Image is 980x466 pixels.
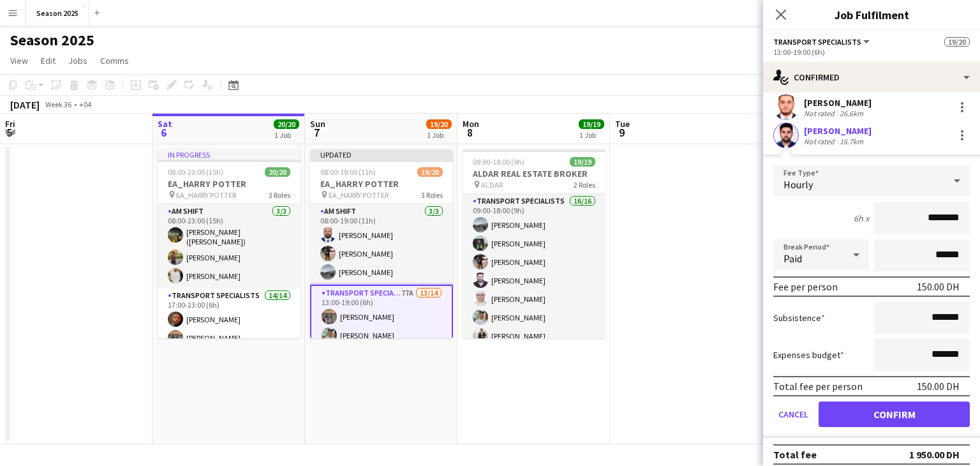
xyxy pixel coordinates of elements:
h3: EA_HARRY POTTER [310,178,453,190]
button: Season 2025 [26,1,89,26]
span: EA_HARRY POTTER [329,190,389,200]
div: Total fee per person [773,380,863,393]
div: 13:00-19:00 (6h) [773,47,970,57]
a: Jobs [63,52,93,69]
span: Sat [158,118,172,130]
span: 20/20 [274,119,299,129]
app-job-card: In progress08:00-23:00 (15h)20/20EA_HARRY POTTER EA_HARRY POTTER3 RolesAM SHIFT3/308:00-23:00 (15... [158,149,301,338]
h3: Job Fulfilment [763,6,980,23]
span: 08:00-23:00 (15h) [168,167,223,177]
span: Tue [615,118,630,130]
button: Confirm [819,402,970,427]
div: 1 950.00 DH [909,448,960,461]
div: Not rated [804,109,837,118]
div: +04 [79,100,91,109]
div: 16.7km [837,137,866,146]
span: Mon [463,118,479,130]
h1: Season 2025 [10,31,94,50]
span: 8 [461,125,479,140]
span: 9 [613,125,630,140]
app-card-role: AM SHIFT3/308:00-19:00 (11h)[PERSON_NAME][PERSON_NAME][PERSON_NAME] [310,204,453,285]
span: Comms [100,55,129,66]
span: Transport Specialists [773,37,861,47]
span: Edit [41,55,56,66]
a: Edit [36,52,61,69]
div: 1 Job [579,130,604,140]
div: [PERSON_NAME] [804,125,872,137]
div: 1 Job [274,130,299,140]
span: 6 [156,125,172,140]
div: 150.00 DH [917,280,960,293]
div: 26.6km [837,109,866,118]
app-job-card: 09:00-18:00 (9h)19/19ALDAR REAL ESTATE BROKER ALDAR2 RolesTransport Specialists16/1609:00-18:00 (... [463,149,605,338]
div: Total fee [773,448,817,461]
label: Subsistence [773,312,825,324]
div: 150.00 DH [917,380,960,393]
div: Fee per person [773,280,838,293]
span: 3 Roles [421,190,443,200]
a: Comms [95,52,134,69]
span: Sun [310,118,325,130]
div: [PERSON_NAME] [804,97,872,109]
span: 3 Roles [269,190,290,200]
span: EA_HARRY POTTER [176,190,236,200]
span: Week 36 [42,100,74,109]
label: Expenses budget [773,349,844,361]
span: 19/19 [579,119,604,129]
span: ALDAR [481,180,503,190]
div: [DATE] [10,98,40,111]
span: Fri [5,118,15,130]
span: 20/20 [265,167,290,177]
div: 6h x [854,213,869,224]
div: In progress [158,149,301,160]
span: 19/19 [570,157,595,167]
div: Not rated [804,137,837,146]
span: 19/20 [944,37,970,47]
app-job-card: Updated08:00-19:00 (11h)19/20EA_HARRY POTTER EA_HARRY POTTER3 RolesAM SHIFT3/308:00-19:00 (11h)[P... [310,149,453,338]
div: 1 Job [427,130,451,140]
div: Confirmed [763,62,980,93]
span: 08:00-19:00 (11h) [320,167,376,177]
h3: ALDAR REAL ESTATE BROKER [463,168,605,179]
button: Transport Specialists [773,37,872,47]
span: Hourly [783,178,813,191]
span: Paid [783,252,802,265]
span: 7 [308,125,325,140]
span: View [10,55,28,66]
div: Updated [310,149,453,160]
span: 09:00-18:00 (9h) [473,157,524,167]
span: 19/20 [417,167,443,177]
a: View [5,52,33,69]
span: 5 [3,125,15,140]
span: 19/20 [426,119,452,129]
span: Jobs [68,55,87,66]
span: 2 Roles [574,180,595,190]
h3: EA_HARRY POTTER [158,178,301,190]
button: Cancel [773,402,813,427]
app-card-role: AM SHIFT3/308:00-23:00 (15h)[PERSON_NAME] ([PERSON_NAME])[PERSON_NAME][PERSON_NAME] [158,204,301,289]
